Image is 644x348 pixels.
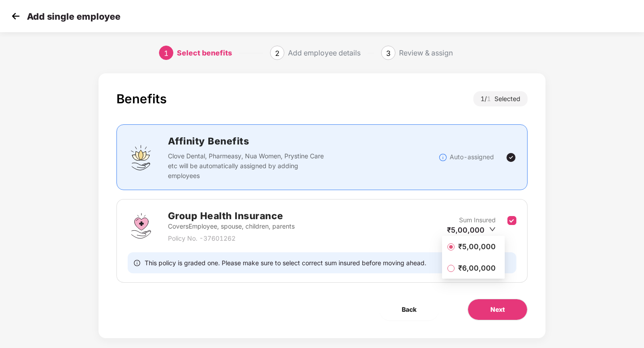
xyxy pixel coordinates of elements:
p: Clove Dental, Pharmeasy, Nua Women, Prystine Care etc will be automatically assigned by adding em... [168,151,331,181]
div: Select benefits [177,46,232,60]
p: Add single employee [27,11,120,22]
div: ₹5,00,000 [447,225,496,235]
span: This policy is graded one. Please make sure to select correct sum insured before moving ahead. [145,259,426,267]
img: svg+xml;base64,PHN2ZyBpZD0iQWZmaW5pdHlfQmVuZWZpdHMiIGRhdGEtbmFtZT0iQWZmaW5pdHkgQmVuZWZpdHMiIHhtbG... [128,144,155,171]
p: Auto-assigned [450,152,494,162]
img: svg+xml;base64,PHN2ZyBpZD0iSW5mb18tXzMyeDMyIiBkYXRhLW5hbWU9IkluZm8gLSAzMngzMiIgeG1sbnM9Imh0dHA6Ly... [438,153,447,162]
img: svg+xml;base64,PHN2ZyBpZD0iVGljay0yNHgyNCIgeG1sbnM9Imh0dHA6Ly93d3cudzMub3JnLzIwMDAvc3ZnIiB3aWR0aD... [506,152,516,163]
span: 2 [275,49,279,58]
p: Covers Employee, spouse, children, parents [168,221,295,231]
span: info-circle [134,259,140,267]
span: 1 [164,49,168,58]
div: Review & assign [399,46,453,60]
span: down [489,226,496,233]
div: Benefits [116,91,167,106]
span: ₹6,00,000 [455,263,499,273]
p: Sum Insured [459,215,496,225]
div: 1 / Selected [473,91,528,106]
h2: Affinity Benefits [168,134,439,149]
span: 3 [386,49,391,58]
img: svg+xml;base64,PHN2ZyB4bWxucz0iaHR0cDovL3d3dy53My5vcmcvMjAwMC9zdmciIHdpZHRoPSIzMCIgaGVpZ2h0PSIzMC... [9,9,22,23]
h2: Group Health Insurance [168,208,295,223]
span: Back [402,305,416,314]
div: Add employee details [288,46,361,60]
span: 1 [487,95,494,102]
button: Next [468,299,528,320]
span: ₹5,00,000 [455,242,499,251]
span: Next [490,305,505,314]
img: svg+xml;base64,PHN2ZyBpZD0iR3JvdXBfSGVhbHRoX0luc3VyYW5jZSIgZGF0YS1uYW1lPSJHcm91cCBIZWFsdGggSW5zdX... [128,212,155,239]
p: Policy No. - 37601262 [168,233,295,243]
button: Back [379,299,439,320]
